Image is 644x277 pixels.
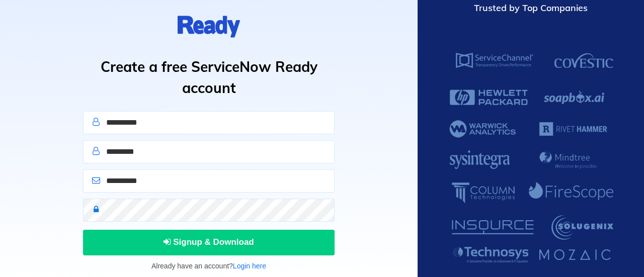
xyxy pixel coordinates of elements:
[443,33,619,275] img: ServiceNow Ready Customers
[83,260,335,271] p: Already have an account?
[233,262,266,270] a: Login here
[83,230,335,255] button: Signup & Download
[164,237,254,247] span: Signup & Download
[443,2,619,15] div: Trusted by Top Companies
[178,13,240,40] img: logo
[79,56,338,99] h1: Create a free ServiceNow Ready account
